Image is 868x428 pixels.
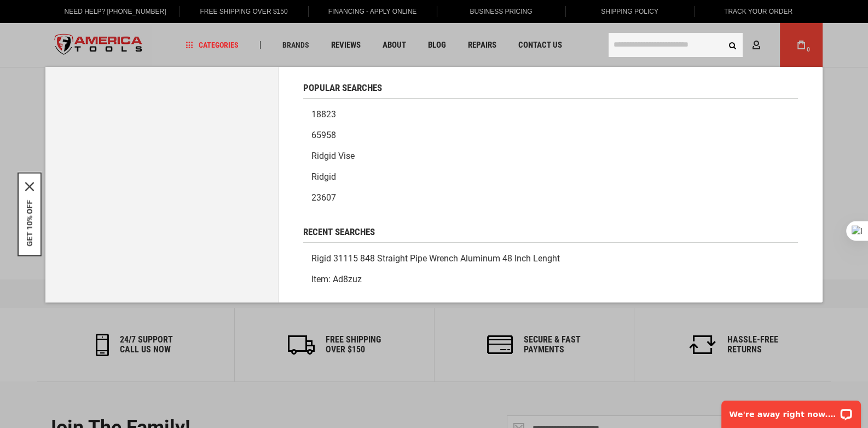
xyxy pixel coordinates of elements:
a: rigid 31115 848 straight pipe wrench aluminum 48 inch lenght [303,248,798,269]
button: Search [722,35,743,55]
a: Ridgid vise [303,146,798,167]
span: Recent Searches [303,227,375,237]
a: 23607 [303,187,798,208]
a: 65958 [303,125,798,146]
a: Categories [181,38,244,53]
button: GET 10% OFF [25,199,34,246]
iframe: LiveChat chat widget [714,393,868,428]
button: Close [25,182,34,191]
span: Brands [282,41,309,49]
span: Popular Searches [303,83,382,93]
a: item: ad8zuz [303,269,798,290]
a: Brands [277,38,314,53]
a: 18823 [303,104,798,125]
a: Ridgid [303,167,798,187]
svg: close icon [25,182,34,191]
span: Categories [186,41,239,49]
